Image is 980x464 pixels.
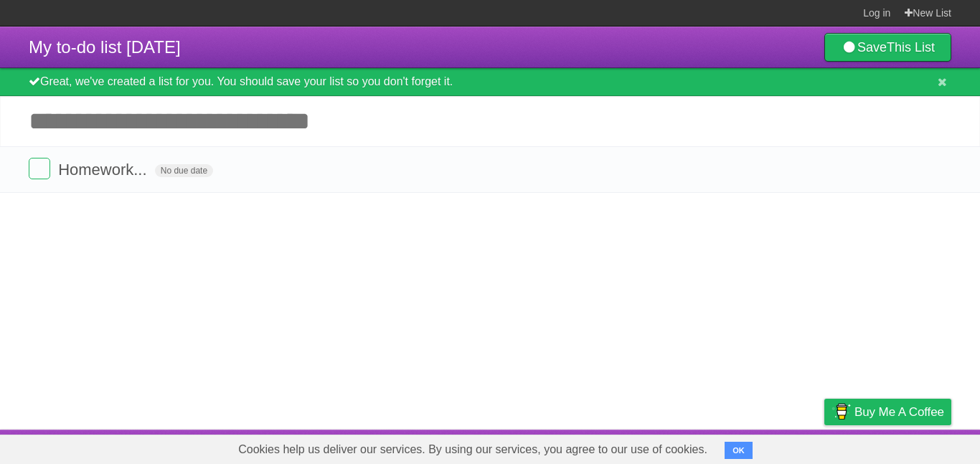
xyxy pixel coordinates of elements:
span: Cookies help us deliver our services. By using our services, you agree to our use of cookies. [224,435,722,464]
a: Terms [757,433,788,460]
a: Suggest a feature [861,433,951,460]
a: SaveThis List [824,33,951,62]
label: Done [29,158,50,179]
button: OK [725,442,753,459]
a: Buy me a coffee [824,399,951,425]
img: Buy me a coffee [831,399,851,424]
span: My to-do list [DATE] [29,37,181,57]
a: Privacy [806,433,843,460]
span: Buy me a coffee [854,399,944,425]
a: Developers [681,433,739,460]
b: This List [887,40,935,55]
span: Homework... [58,161,150,179]
a: About [633,433,664,460]
span: No due date [155,164,213,177]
